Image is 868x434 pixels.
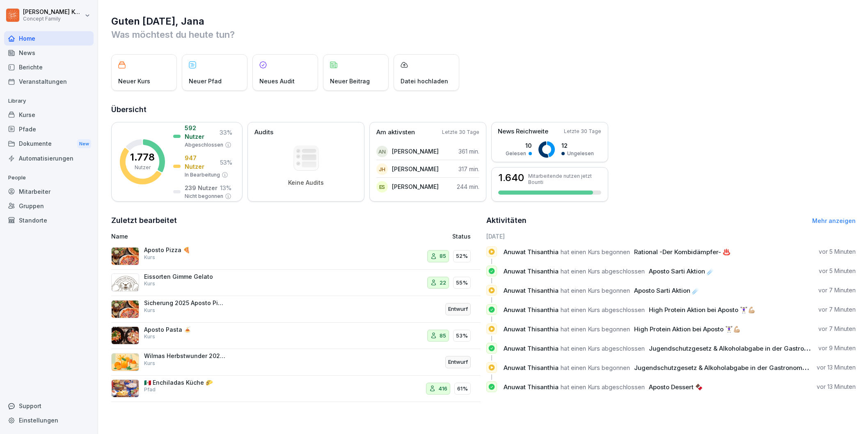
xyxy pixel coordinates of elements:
p: vor 5 Minuten [819,248,856,256]
p: 592 Nutzer [185,124,217,141]
span: Aposto Dessert 🍫 [649,383,703,391]
img: xxnvk0gxiseoslbw5qlxotvo.png [111,247,139,265]
p: Neuer Beitrag [330,77,370,85]
div: Pfade [4,122,94,136]
span: hat einen Kurs begonnen [561,248,630,256]
p: vor 7 Minuten [818,305,856,314]
p: 239 Nutzer [185,184,218,192]
span: Anuwat Thisanthia [504,267,559,275]
p: In Bearbeitung [185,171,220,179]
p: 416 [438,385,447,393]
div: JH [376,163,388,175]
p: Nicht begonnen [185,193,223,200]
p: 53% [456,332,468,340]
a: Eissorten Gimme GelatoKurs2255% [111,270,481,296]
img: xxnvk0gxiseoslbw5qlxotvo.png [111,300,139,318]
a: Mitarbeiter [4,184,94,199]
p: Kurs [144,280,155,287]
p: [PERSON_NAME] [392,165,439,173]
h6: [DATE] [486,232,856,241]
span: Anuwat Thisanthia [504,383,559,391]
a: Aposto Pizza 🍕Kurs8552% [111,243,481,270]
span: hat einen Kurs abgeschlossen [561,383,645,391]
p: Mitarbeitende nutzen jetzt Bounti [528,173,601,185]
div: Berichte [4,60,94,74]
p: Aposto Pizza 🍕 [144,246,226,254]
span: Anuwat Thisanthia [504,306,559,314]
p: Neues Audit [259,77,295,85]
div: Support [4,399,94,413]
p: vor 7 Minuten [818,286,856,294]
span: Aposto Sarti Aktion ☄️ [649,267,715,275]
a: Kurse [4,108,94,122]
p: 55% [456,279,468,287]
p: 947 Nutzer [185,154,218,171]
p: 52% [456,252,468,260]
span: hat einen Kurs abgeschlossen [561,344,645,352]
p: 10 [506,141,532,150]
p: Neuer Pfad [189,77,222,85]
span: Anuwat Thisanthia [504,248,559,256]
p: 33 % [220,128,232,137]
div: ES [376,181,388,193]
a: Home [4,31,94,46]
span: Anuwat Thisanthia [504,325,559,333]
p: [PERSON_NAME] [392,147,439,156]
a: Automatisierungen [4,151,94,165]
p: Nutzer [135,164,151,171]
h2: Aktivitäten [486,215,527,226]
span: Anuwat Thisanthia [504,364,559,372]
a: Gruppen [4,199,94,213]
p: Entwurf [448,305,468,313]
p: 53 % [220,158,232,167]
span: hat einen Kurs begonnen [561,287,630,294]
p: People [4,171,94,184]
p: Kurs [144,360,155,367]
p: Gelesen [506,150,526,157]
a: Aposto Pasta 🍝Kurs8553% [111,323,481,349]
span: High Protein Aktion bei Aposto 🏋🏻‍♀️💪🏼 [634,325,741,333]
a: Standorte [4,213,94,227]
span: hat einen Kurs begonnen [561,325,630,333]
p: 1.778 [130,152,155,162]
p: [PERSON_NAME] [392,182,439,191]
p: vor 13 Minuten [817,363,856,372]
p: Ungelesen [567,150,594,157]
span: Anuwat Thisanthia [504,287,559,294]
div: Dokumente [4,136,94,152]
h2: Übersicht [111,104,856,115]
p: Audits [254,128,273,137]
span: Jugendschutzgesetz & Alkoholabgabe in der Gastronomie 🧒🏽 [649,344,832,352]
p: 13 % [220,184,231,192]
p: 361 min. [458,147,479,156]
img: qcdyq0ib68e598u50h6qae5x.png [111,353,139,371]
p: Eissorten Gimme Gelato [144,273,226,280]
p: Sicherung 2025 Aposto Pizza 🍕 [144,299,226,307]
p: Letzte 30 Tage [564,128,601,135]
p: Concept Family [23,16,83,22]
a: Einstellungen [4,413,94,427]
p: 85 [440,332,446,340]
span: hat einen Kurs abgeschlossen [561,267,645,275]
a: News [4,46,94,60]
a: Wilmas Herbstwunder 2025 🍁🍂🪄KursEntwurf [111,349,481,376]
p: vor 7 Minuten [818,325,856,333]
p: 22 [440,279,446,287]
p: 61% [457,385,468,393]
span: Jugendschutzgesetz & Alkoholabgabe in der Gastronomie 🧒🏽 [634,364,817,372]
span: hat einen Kurs abgeschlossen [561,306,645,314]
span: Rational -Der Kombidämpfer- ♨️ [634,248,731,256]
p: Abgeschlossen [185,141,223,149]
p: Aposto Pasta 🍝 [144,326,226,333]
p: News Reichweite [498,127,548,136]
p: Name [111,232,344,241]
p: Datei hochladen [401,77,448,85]
a: Mehr anzeigen [812,217,856,224]
a: Veranstaltungen [4,74,94,89]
